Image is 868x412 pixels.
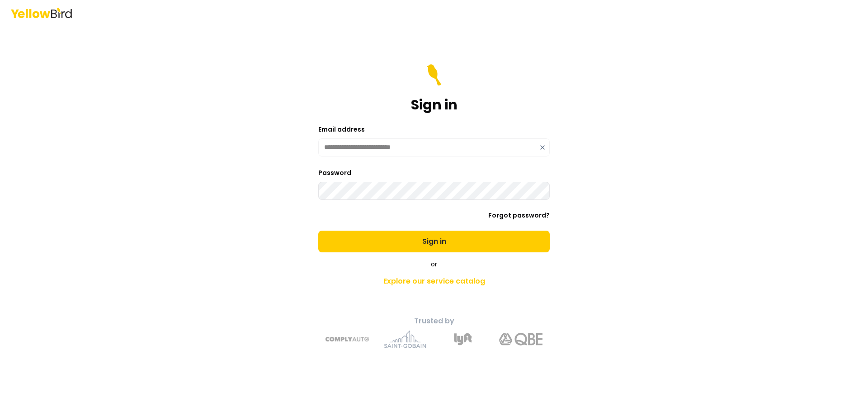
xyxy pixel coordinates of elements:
p: Trusted by [275,316,593,327]
label: Password [318,168,351,177]
span: or [431,260,437,269]
button: Sign in [318,231,550,252]
label: Email address [318,125,365,134]
h1: Sign in [411,97,458,113]
a: Forgot password? [488,211,550,220]
a: Explore our service catalog [275,272,593,290]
